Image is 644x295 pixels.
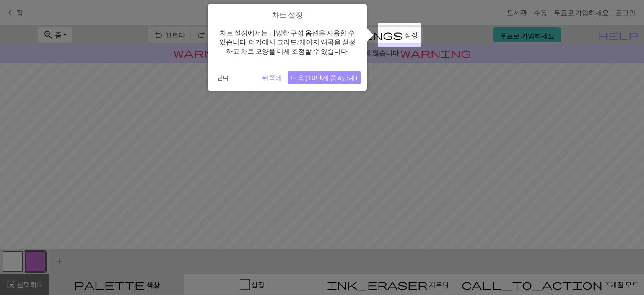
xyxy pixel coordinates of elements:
div: 차트 설정 [208,4,367,91]
font: 닫다 [217,74,229,81]
button: 다음 (10단계 중 6단계) [288,71,361,84]
font: 뒤쪽에 [262,73,282,81]
font: 차트 설정 [272,10,303,19]
h1: 차트 설정 [214,10,361,20]
button: 닫다 [214,71,232,84]
button: 뒤쪽에 [259,71,286,84]
font: 다음 (10단계 중 6단계) [291,73,357,81]
font: 차트 설정에서는 다양한 구성 옵션을 사용할 수 있습니다. 여기에서 그리드/게이지 왜곡을 설정하고 차트 모양을 미세 조정할 수 있습니다. [219,29,356,55]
